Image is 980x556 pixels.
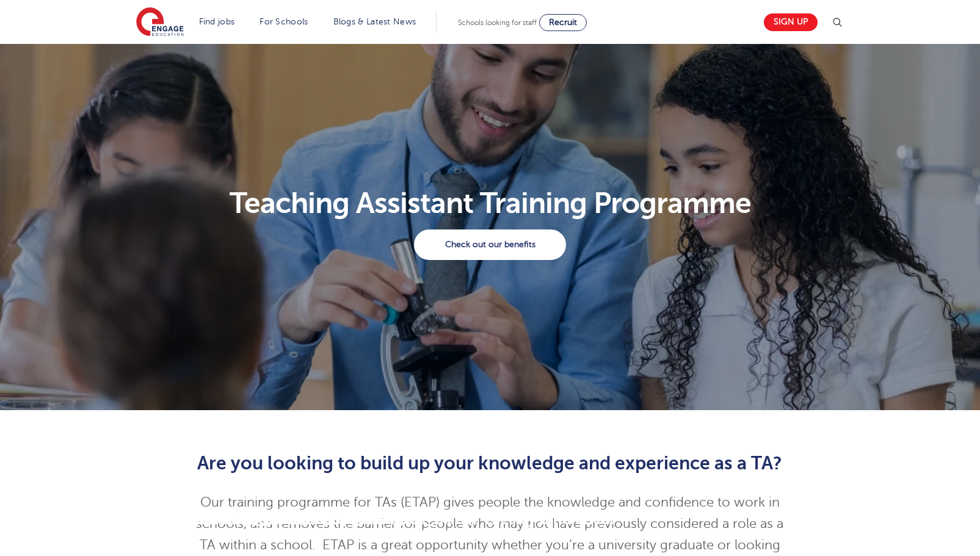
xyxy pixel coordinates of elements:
a: Find jobs [199,17,235,26]
a: Check out our benefits [414,229,566,260]
img: Engage Education [136,7,184,38]
h1: Teaching Assistant Training Programme [129,189,851,218]
a: Blogs & Latest News [333,17,416,26]
a: Sign up [764,13,818,31]
a: For Schools [260,17,308,26]
span: Are you looking to build up your knowledge and experience as a TA? [197,453,782,474]
span: Schools looking for staff [458,18,537,27]
a: Recruit [539,14,587,31]
span: Recruit [549,18,577,27]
